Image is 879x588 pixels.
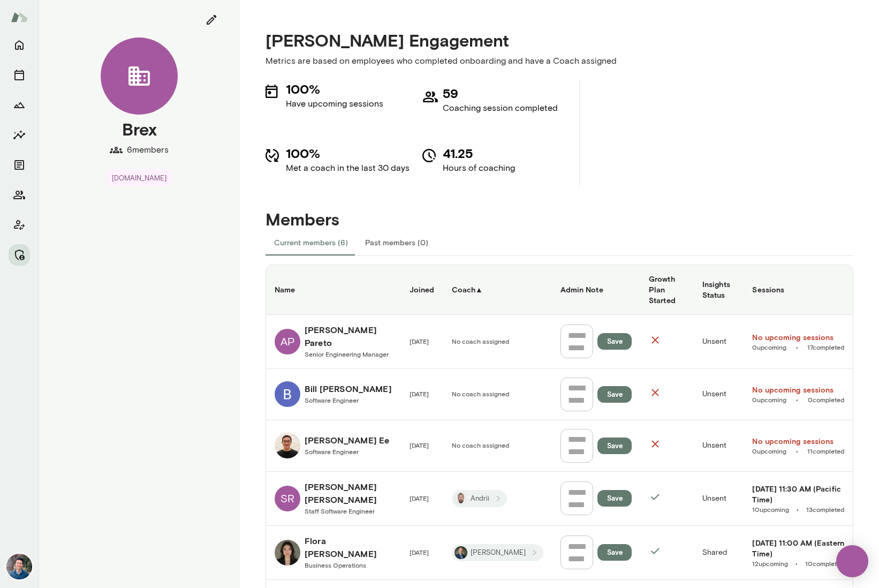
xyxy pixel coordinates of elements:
[452,390,509,397] span: No coach assigned
[702,279,736,300] h6: Insights Status
[9,94,30,116] button: Growth Plan
[807,343,844,351] a: 17completed
[9,34,30,56] button: Home
[305,561,366,569] span: Business Operations
[807,343,844,351] span: 17 completed
[443,102,558,115] p: Coaching session completed
[452,544,543,561] div: Michael Alden[PERSON_NAME]
[286,97,383,110] p: Have upcoming sessions
[410,390,429,397] span: [DATE]
[410,548,429,556] span: [DATE]
[305,350,389,358] span: Senior Engineering Manager
[454,546,467,559] img: Michael Alden
[752,538,844,559] a: [DATE] 11:00 AM (Eastern Time)
[808,395,844,404] a: 0completed
[11,7,28,27] img: Mento
[752,395,786,404] span: 0 upcoming
[275,480,392,517] a: SR[PERSON_NAME] [PERSON_NAME]Staff Software Engineer
[597,386,632,403] button: Save
[464,494,496,504] span: Andrii
[410,494,429,502] span: [DATE]
[275,381,392,407] a: Bill KuangBill [PERSON_NAME]Software Engineer
[305,382,392,395] h6: Bill [PERSON_NAME]
[752,505,789,514] span: 10 upcoming
[752,447,786,455] a: 0upcoming
[275,534,392,571] a: Flora ZhangFlora [PERSON_NAME]Business Operations
[597,544,632,561] button: Save
[752,559,788,568] span: 12 upcoming
[275,486,300,511] div: SR
[752,343,786,351] span: 0 upcoming
[275,381,300,407] img: Bill Kuang
[752,505,789,514] a: 10upcoming
[694,315,744,369] td: Unsent
[9,244,30,266] button: Manage
[806,505,844,514] span: 13 completed
[805,559,844,568] a: 10completed
[694,526,744,580] td: Shared
[266,230,357,255] button: Current members (6)
[305,534,392,560] h6: Flora [PERSON_NAME]
[357,230,437,255] button: Past members (0)
[305,448,359,455] span: Software Engineer
[443,85,558,102] h5: 59
[9,64,30,86] button: Sessions
[752,395,844,404] span: •
[808,395,844,404] span: 0 completed
[752,447,786,455] span: 0 upcoming
[452,441,509,449] span: No coach assigned
[694,369,744,420] td: Unsent
[286,145,410,162] h5: 100%
[122,119,157,139] h4: Brex
[752,505,844,514] span: •
[266,187,853,229] h4: Members
[452,284,543,295] h6: Coach ▲
[410,284,435,295] h6: Joined
[105,173,173,184] span: [DOMAIN_NAME]
[266,55,853,67] p: Metrics are based on employees who completed onboarding and have a Coach assigned
[275,433,300,458] img: Kai Boon Ee
[752,484,844,505] a: [DATE] 11:30 AM (Pacific Time)
[410,441,429,449] span: [DATE]
[752,332,844,343] a: No upcoming sessions
[752,343,844,351] span: •
[6,554,32,579] img: Alex Yu
[464,548,532,558] span: [PERSON_NAME]
[752,385,844,395] a: No upcoming sessions
[452,490,507,507] div: Andrii DehtiarovAndrii
[560,284,632,295] h6: Admin Note
[275,540,300,566] img: Flora Zhang
[443,145,515,162] h5: 41.25
[410,337,429,345] span: [DATE]
[127,144,169,156] p: 6 members
[807,447,844,455] span: 11 completed
[275,284,392,295] h6: Name
[266,30,853,50] h4: [PERSON_NAME] Engagement
[597,333,632,350] button: Save
[9,154,30,176] button: Documents
[305,396,359,404] span: Software Engineer
[752,395,786,404] a: 0upcoming
[305,480,392,506] h6: [PERSON_NAME] [PERSON_NAME]
[752,559,844,568] span: •
[452,337,509,345] span: No coach assigned
[454,492,467,505] img: Andrii Dehtiarov
[275,323,392,360] a: AP[PERSON_NAME] ParetoSenior Engineering Manager
[305,507,375,515] span: Staff Software Engineer
[752,447,844,455] span: •
[806,505,844,514] a: 13completed
[807,447,844,455] a: 11completed
[752,343,786,351] a: 0upcoming
[694,472,744,526] td: Unsent
[9,184,30,206] button: Members
[9,214,30,236] button: Client app
[286,80,383,97] h5: 100%
[649,274,685,306] h6: Growth Plan Started
[752,284,844,295] h6: Sessions
[597,438,632,454] button: Save
[805,559,844,568] span: 10 completed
